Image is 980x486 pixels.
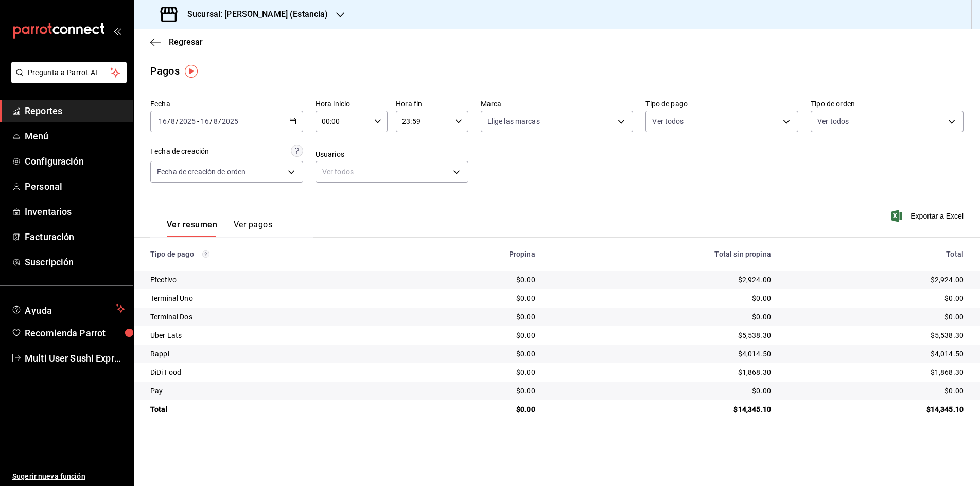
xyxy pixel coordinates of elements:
[28,67,111,78] span: Pregunta a Parrot AI
[150,146,209,157] div: Fecha de creación
[817,116,849,127] span: Ver todos
[234,220,272,237] button: Ver pagos
[787,312,964,322] div: $0.00
[158,117,167,125] input: --
[25,302,112,315] span: Ayuda
[552,349,771,359] div: $4,014.50
[413,293,535,303] div: $0.00
[25,326,125,340] span: Recomienda Parrot
[552,275,771,285] div: $2,924.00
[552,367,771,377] div: $1,868.30
[221,117,239,125] input: ----
[552,250,771,258] div: Total sin propina
[787,275,964,285] div: $2,924.00
[7,75,127,85] a: Pregunta a Parrot AI
[11,62,127,83] button: Pregunta a Parrot AI
[150,293,397,303] div: Terminal Uno
[150,63,180,79] div: Pagos
[25,230,125,244] span: Facturación
[481,100,634,107] label: Marca
[200,117,209,125] input: --
[413,386,535,396] div: $0.00
[150,349,397,359] div: Rappi
[185,65,198,78] img: Tooltip marker
[167,220,217,237] button: Ver resumen
[25,179,125,193] span: Personal
[167,117,170,125] span: /
[316,100,388,107] label: Hora inicio
[179,117,196,125] input: ----
[197,117,199,125] span: -
[213,117,218,125] input: --
[12,471,125,482] span: Sugerir nueva función
[787,250,964,258] div: Total
[167,220,272,237] div: navigation tabs
[552,386,771,396] div: $0.00
[113,27,121,35] button: open_drawer_menu
[170,117,176,125] input: --
[487,116,540,127] span: Elige las marcas
[169,37,203,47] span: Regresar
[413,330,535,340] div: $0.00
[645,100,798,107] label: Tipo de pago
[150,367,397,377] div: DiDi Food
[150,275,397,285] div: Efectivo
[552,293,771,303] div: $0.00
[787,367,964,377] div: $1,868.30
[157,167,246,177] span: Fecha de creación de orden
[787,386,964,396] div: $0.00
[787,293,964,303] div: $0.00
[552,404,771,415] div: $14,345.10
[413,275,535,285] div: $0.00
[150,330,397,340] div: Uber Eats
[202,250,209,258] svg: Los pagos realizados con Pay y otras terminales son montos brutos.
[25,154,125,168] span: Configuración
[396,100,468,107] label: Hora fin
[787,330,964,340] div: $5,538.30
[209,117,213,125] span: /
[218,117,221,125] span: /
[179,8,328,21] h3: Sucursal: [PERSON_NAME] (Estancia)
[150,37,203,47] button: Regresar
[25,205,125,219] span: Inventarios
[150,312,397,322] div: Terminal Dos
[652,116,684,127] span: Ver todos
[413,349,535,359] div: $0.00
[176,117,179,125] span: /
[150,250,397,258] div: Tipo de pago
[316,161,468,183] div: Ver todos
[413,367,535,377] div: $0.00
[413,404,535,415] div: $0.00
[552,330,771,340] div: $5,538.30
[25,351,125,365] span: Multi User Sushi Express
[413,250,535,258] div: Propina
[787,404,964,415] div: $14,345.10
[150,386,397,396] div: Pay
[25,255,125,269] span: Suscripción
[150,100,303,107] label: Fecha
[787,349,964,359] div: $4,014.50
[316,151,468,158] label: Usuarios
[150,404,397,415] div: Total
[413,312,535,322] div: $0.00
[25,129,125,143] span: Menú
[552,312,771,322] div: $0.00
[893,210,964,222] button: Exportar a Excel
[25,104,125,118] span: Reportes
[811,100,964,107] label: Tipo de orden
